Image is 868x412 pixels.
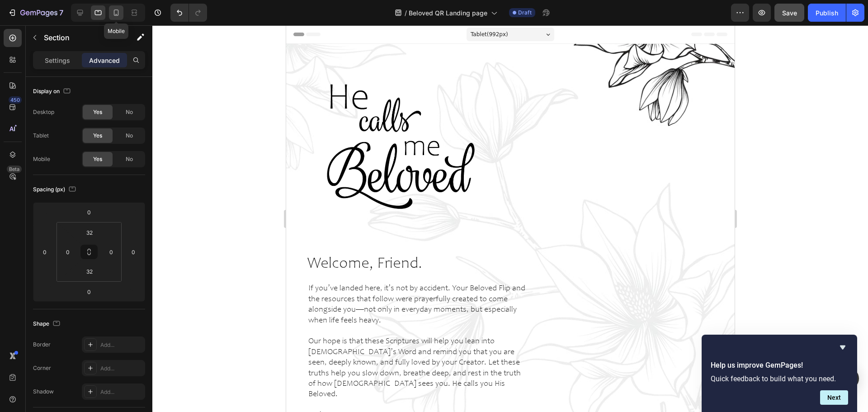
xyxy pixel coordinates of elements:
[126,155,133,163] span: No
[93,108,102,116] span: Yes
[405,8,407,18] span: /
[816,8,838,18] div: Publish
[61,245,75,259] input: 0px
[808,4,846,22] button: Publish
[126,132,133,140] span: No
[33,132,49,140] div: Tablet
[774,4,804,22] button: Save
[100,365,143,373] div: Add...
[7,166,22,173] div: Beta
[33,318,62,330] div: Shape
[104,245,118,259] input: 0px
[518,9,532,17] span: Draft
[782,9,797,17] span: Save
[22,311,240,374] p: Our hope is that these Scriptures will help you lean into [DEMOGRAPHIC_DATA]’s Word and remind yo...
[80,226,99,239] input: 2xl
[711,360,848,371] h2: Help us improve GemPages!
[44,32,118,43] p: Section
[33,184,78,196] div: Spacing (px)
[20,228,241,251] h1: Welcome, Friend.
[33,155,50,163] div: Mobile
[93,132,102,140] span: Yes
[89,56,120,65] p: Advanced
[127,245,140,259] input: 0
[33,364,51,372] div: Corner
[80,205,98,219] input: 0
[4,4,67,22] button: 7
[100,341,143,349] div: Add...
[170,4,207,22] div: Undo/Redo
[100,388,143,396] div: Add...
[33,85,72,98] div: Display on
[409,8,487,18] span: Beloved QR Landing page
[45,56,70,65] p: Settings
[33,341,51,349] div: Border
[80,285,98,298] input: 0
[33,108,54,116] div: Desktop
[59,7,63,18] p: 7
[9,96,22,104] div: 450
[711,342,848,405] div: Help us improve GemPages!
[93,155,102,163] span: Yes
[820,390,848,405] button: Next question
[22,258,240,301] p: If you’ve landed here, it’s not by accident. Your Beloved Flip and the resources that follow were...
[33,388,54,396] div: Shadow
[837,342,848,353] button: Hide survey
[38,245,52,259] input: 0
[80,265,99,278] input: 2xl
[22,385,240,396] p: Let’s take a moment to pray together:
[126,108,133,116] span: No
[711,374,848,383] p: Quick feedback to build what you need.
[286,25,735,412] iframe: Design area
